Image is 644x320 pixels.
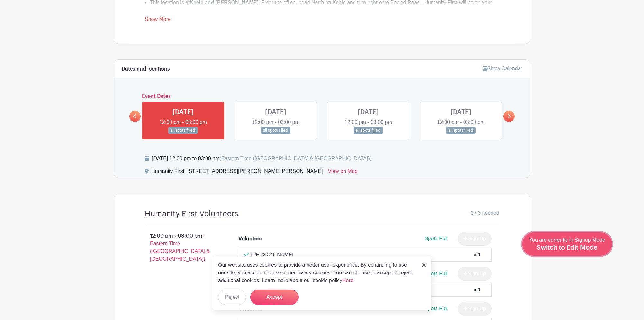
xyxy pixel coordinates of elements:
button: Reject [218,290,246,305]
p: [PERSON_NAME] [251,251,294,259]
div: [DATE] 12:00 pm to 03:00 pm [152,155,372,162]
a: Show Calendar [483,66,522,71]
span: Spots Full [425,271,447,276]
p: 12:00 pm - 03:00 pm [134,229,228,265]
div: Humanity First, [STREET_ADDRESS][PERSON_NAME][PERSON_NAME] [151,168,323,178]
a: View on Map [328,168,357,178]
button: Accept [250,290,299,305]
div: x 1 [474,251,481,259]
img: close_button-5f87c8562297e5c2d7936805f587ecaba9071eb48480494691a3f1689db116b3.svg [422,263,426,267]
span: Spots Full [425,306,447,311]
h6: Event Dates [141,93,503,99]
div: Volunteer [239,235,262,243]
p: Our website uses cookies to provide a better user experience. By continuing to use our site, you ... [218,261,416,284]
a: Here [342,278,354,283]
span: Spots Full [425,236,447,241]
a: You are currently in Signup Mode Switch to Edit Mode [522,232,612,256]
span: You are currently in Signup Mode [529,237,605,251]
h6: Dates and locations [122,66,170,72]
span: (Eastern Time ([GEOGRAPHIC_DATA] & [GEOGRAPHIC_DATA])) [219,156,372,161]
h4: Humanity First Volunteers [145,209,238,219]
span: Switch to Edit Mode [537,245,598,251]
span: - Eastern Time ([GEOGRAPHIC_DATA] & [GEOGRAPHIC_DATA]) [150,233,210,262]
a: Show More [145,16,171,24]
div: x 1 [474,286,481,294]
span: 0 / 3 needed [471,209,499,217]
